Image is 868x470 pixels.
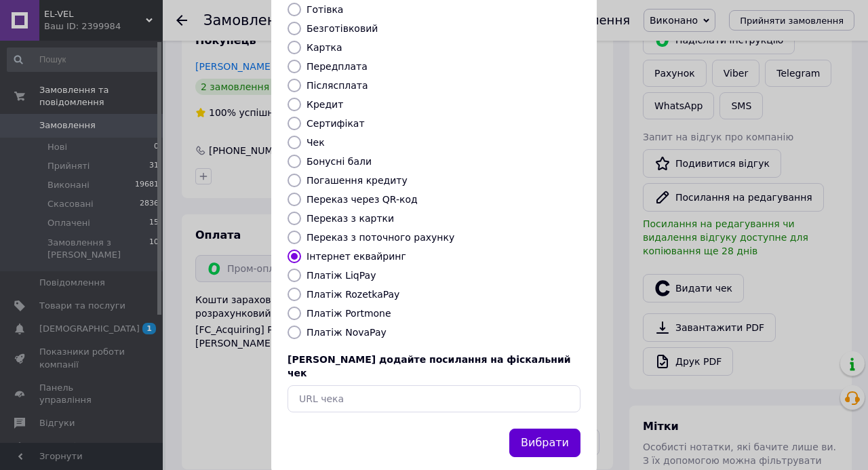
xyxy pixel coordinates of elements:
label: Інтернет еквайринг [307,251,406,262]
label: Переказ з картки [307,213,394,224]
label: Сертифікат [307,118,365,129]
label: Платіж LiqPay [307,270,376,281]
label: Чек [307,137,325,148]
label: Готівка [307,4,343,15]
label: Передплата [307,61,368,72]
label: Переказ через QR-код [307,194,418,205]
label: Кредит [307,99,343,110]
button: Вибрати [509,429,580,458]
input: URL чека [288,385,580,412]
label: Платіж RozetkaPay [307,289,399,300]
label: Платіж NovaPay [307,327,387,338]
label: Безготівковий [307,23,378,34]
label: Бонусні бали [307,156,372,167]
label: Переказ з поточного рахунку [307,232,454,243]
label: Післясплата [307,80,368,91]
label: Платіж Portmone [307,308,391,319]
label: Погашення кредиту [307,175,408,186]
span: [PERSON_NAME] додайте посилання на фіскальний чек [288,354,571,378]
label: Картка [307,42,342,53]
